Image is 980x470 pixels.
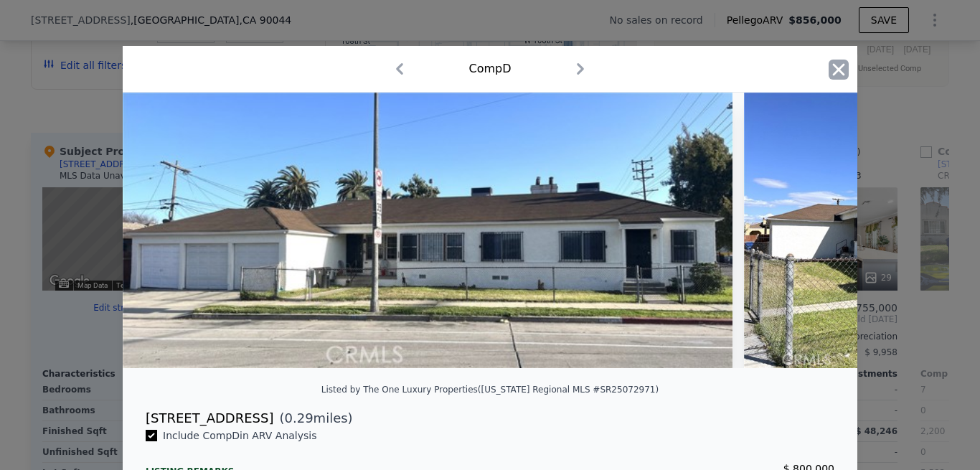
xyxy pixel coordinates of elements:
div: Listed by The One Luxury Properties ([US_STATE] Regional MLS #SR25072971) [321,385,659,395]
img: Property Img [123,93,732,368]
div: [STREET_ADDRESS] [146,408,273,428]
div: Comp D [468,60,511,77]
span: 0.29 [285,410,314,426]
span: Include Comp D in ARV Analysis [157,430,323,441]
span: ( miles) [273,408,352,428]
